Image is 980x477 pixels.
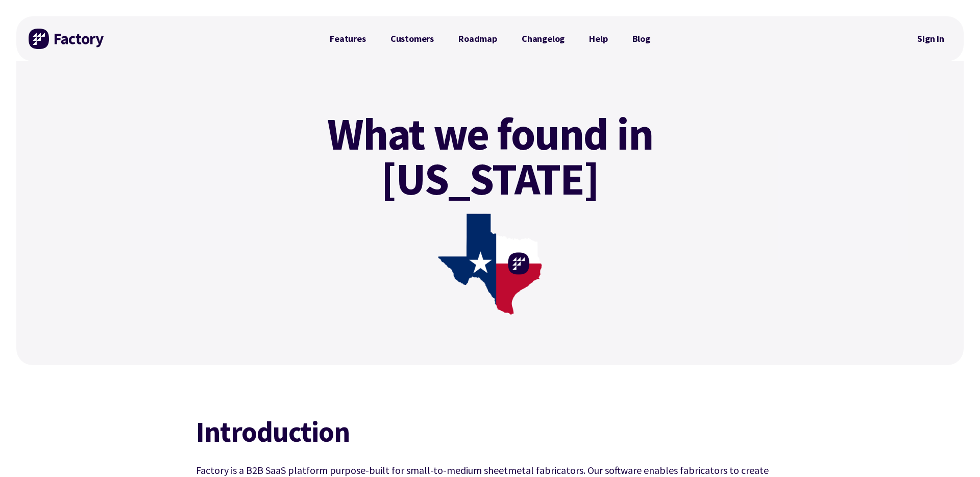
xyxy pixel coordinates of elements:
[317,29,663,49] nav: Primary Navigation
[577,29,620,49] a: Help
[29,29,105,49] img: Factory
[324,111,656,201] h1: What we found in
[446,29,509,49] a: Roadmap
[910,27,951,51] a: Sign in
[196,415,784,448] h3: Introduction
[910,27,951,51] nav: Secondary Navigation
[317,29,378,49] a: Features
[381,156,599,201] mark: [US_STATE]
[620,29,663,49] a: Blog
[509,29,577,49] a: Changelog
[378,29,446,49] a: Customers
